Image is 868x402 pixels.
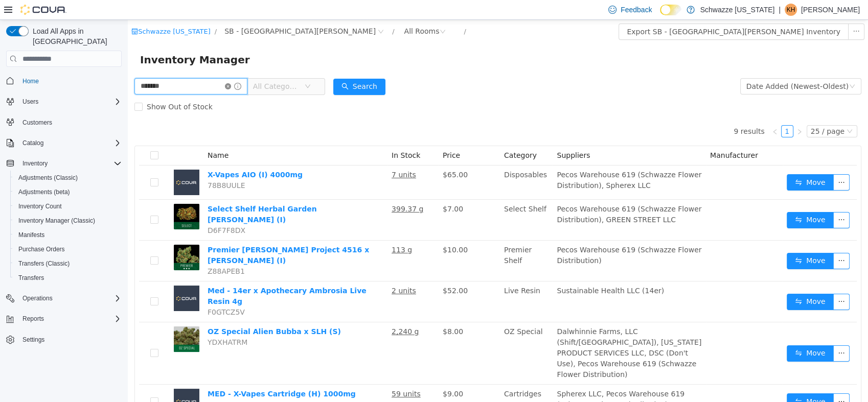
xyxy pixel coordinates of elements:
button: icon: ellipsis [705,274,722,290]
i: icon: info-circle [106,63,113,70]
button: Purchase Orders [10,242,126,256]
span: Transfers [14,272,122,284]
a: X-Vapes AIO (I) 4000mg [80,151,175,159]
span: $8.00 [315,308,335,316]
button: icon: swapMove [659,325,706,342]
p: Schwazze [US_STATE] [700,4,774,16]
u: 59 units [264,370,293,378]
button: Inventory Count [10,199,126,214]
span: Reports [18,313,122,325]
span: Settings [18,333,122,346]
span: Settings [22,336,44,344]
span: Category [376,131,409,139]
td: Select Shelf [372,180,425,221]
span: Pecos Warehouse 619 (Schwazze Flower Distribution), Spherex LLC [429,151,574,170]
td: Disposables [372,146,425,180]
img: OZ Special Alien Bubba x SLH (S) hero shot [46,306,72,332]
button: icon: ellipsis [720,4,737,20]
li: Next Page [666,105,678,117]
a: 1 [654,106,665,117]
button: Catalog [2,136,126,150]
span: Load All Apps in [GEOGRAPHIC_DATA] [29,26,122,46]
span: Inventory [18,157,122,170]
img: Premier Shelf Sacco Project 4516 x Runtz (I) hero shot [46,225,72,250]
button: Catalog [18,137,48,149]
li: 1 [653,105,666,117]
a: Inventory Count [14,200,66,212]
img: Select Shelf Herbal Garden TK x Latti (I) hero shot [46,184,72,209]
li: Previous Page [641,105,653,117]
button: Manifests [10,228,126,242]
td: Live Resin [372,262,425,302]
u: 2,240 g [264,308,291,316]
input: Dark Mode [660,5,681,15]
button: icon: swapMove [659,192,706,208]
p: | [779,4,781,16]
i: icon: left [644,109,650,115]
span: Inventory Manager (Classic) [18,217,95,225]
span: / [87,8,89,15]
span: $9.00 [315,370,335,378]
button: icon: ellipsis [705,154,722,171]
button: Adjustments (beta) [10,185,126,199]
span: 78B8UULE [80,161,117,170]
span: Customers [22,119,52,127]
a: Adjustments (beta) [14,186,74,198]
div: Krystal Hernandez [785,4,797,16]
span: Adjustments (beta) [18,188,70,196]
span: Catalog [22,139,43,147]
li: 9 results [606,105,636,117]
a: Premier [PERSON_NAME] Project 4516 x [PERSON_NAME] (I) [80,226,241,245]
span: Pecos Warehouse 619 (Schwazze Flower Distribution) [429,226,574,245]
span: Transfers (Classic) [18,259,70,268]
a: Select Shelf Herbal Garden [PERSON_NAME] (I) [80,185,189,204]
button: Adjustments (Classic) [10,171,126,185]
button: icon: ellipsis [705,192,722,208]
u: 113 g [264,226,284,234]
span: Manifests [18,231,44,239]
span: Suppliers [429,131,462,139]
span: Customers [18,116,122,129]
button: Inventory [2,156,126,171]
td: Cartridges [372,365,425,399]
span: Spherex LLC, Pecos Warehouse 619 (Schwazze Flower Distribution) [429,370,557,389]
button: Users [2,94,126,109]
a: Med - 14er x Apothecary Ambrosia Live Resin 4g [80,267,239,286]
button: icon: swapMove [659,154,706,171]
button: Export SB - [GEOGRAPHIC_DATA][PERSON_NAME] Inventory [491,4,721,20]
span: D6F7F8DX [80,206,118,215]
a: Adjustments (Classic) [14,172,82,184]
span: Adjustments (Classic) [18,174,78,182]
u: 7 units [264,151,288,159]
button: icon: ellipsis [705,325,722,342]
i: icon: close-circle [97,63,103,69]
div: 25 / page [683,106,717,117]
button: icon: swapMove [659,274,706,290]
span: In Stock [264,131,292,139]
span: Pecos Warehouse 619 (Schwazze Flower Distribution), GREEN STREET LLC [429,185,574,204]
span: Adjustments (Classic) [14,172,122,184]
span: Reports [22,315,44,323]
span: Purchase Orders [18,245,65,253]
nav: Complex example [6,69,122,373]
u: 2 units [264,267,288,275]
a: Transfers (Classic) [14,257,74,270]
span: EXPP0AAV [80,381,117,389]
span: Price [315,131,332,139]
p: [PERSON_NAME] [801,4,860,16]
button: Customers [2,115,126,130]
span: Inventory [22,159,48,168]
a: Home [18,75,43,87]
span: Inventory Count [14,200,122,212]
i: icon: down [721,63,727,70]
img: Med - 14er x Apothecary Ambrosia Live Resin 4g placeholder [46,266,72,291]
a: Manifests [14,229,49,241]
span: YDXHATRM [80,318,120,326]
span: Manifests [14,229,122,241]
button: Operations [2,291,126,305]
span: All Categories [125,61,172,72]
span: $65.00 [315,151,340,159]
span: Manufacturer [582,131,630,139]
span: Adjustments (beta) [14,186,122,198]
button: Transfers [10,271,126,285]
